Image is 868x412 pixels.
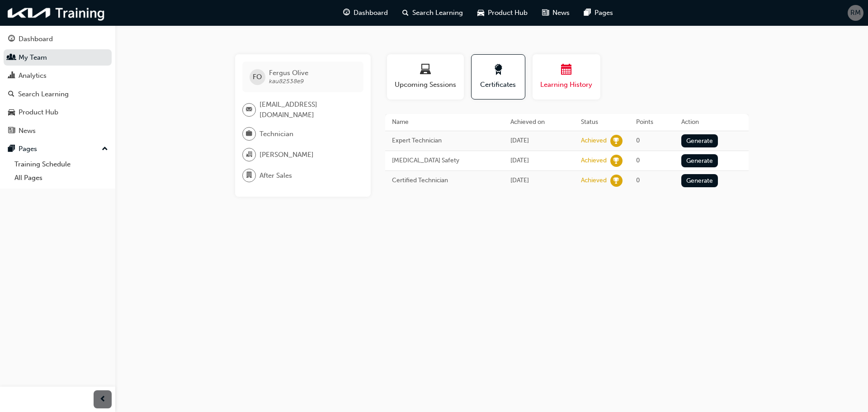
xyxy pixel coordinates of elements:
button: Generate [681,134,718,147]
span: news-icon [542,7,549,19]
span: Upcoming Sessions [394,80,457,90]
a: car-iconProduct Hub [470,4,535,22]
td: Certified Technician [385,170,504,190]
span: briefcase-icon [246,128,252,140]
th: Name [385,114,504,131]
span: Learning History [539,80,594,90]
th: Action [675,114,749,131]
a: guage-iconDashboard [336,4,395,22]
span: guage-icon [343,7,350,19]
th: Status [574,114,629,131]
button: Pages [4,141,112,157]
span: learningRecordVerb_ACHIEVE-icon [610,175,623,187]
span: calendar-icon [561,64,572,76]
span: learningRecordVerb_ACHIEVE-icon [610,155,623,167]
img: kia-training [5,4,108,22]
a: search-iconSearch Learning [395,4,470,22]
button: Learning History [533,54,600,99]
button: RM [848,5,863,21]
a: Dashboard [4,31,112,47]
span: search-icon [8,90,14,99]
div: Dashboard [19,34,53,44]
span: kau82538e9 [269,77,304,85]
div: Achieved [581,176,607,185]
span: award-icon [493,64,504,76]
a: pages-iconPages [577,4,620,22]
span: people-icon [8,54,15,62]
span: FO [253,72,262,82]
span: pages-icon [8,145,15,153]
a: Search Learning [4,86,112,103]
span: learningRecordVerb_ACHIEVE-icon [610,135,623,147]
span: pages-icon [584,7,591,19]
span: news-icon [8,127,15,135]
span: 0 [636,137,640,144]
div: Achieved [581,137,607,145]
span: 0 [636,156,640,164]
span: Mon Oct 16 2023 15:17:13 GMT+1100 (Australian Eastern Daylight Time) [510,176,529,184]
span: [EMAIL_ADDRESS][DOMAIN_NAME] [259,99,356,120]
div: Achieved [581,156,607,165]
button: DashboardMy TeamAnalyticsSearch LearningProduct HubNews [4,29,112,141]
span: chart-icon [8,72,15,80]
button: Certificates [471,54,525,99]
span: [PERSON_NAME] [259,150,314,160]
a: Training Schedule [11,157,112,171]
span: Product Hub [488,8,528,18]
div: Analytics [19,71,47,81]
span: News [552,8,570,18]
span: After Sales [259,170,292,181]
span: prev-icon [99,394,106,405]
span: department-icon [246,170,252,181]
span: Mon Oct 16 2023 15:17:13 GMT+1100 (Australian Eastern Daylight Time) [510,156,529,164]
a: Analytics [4,67,112,84]
span: Certificates [478,80,518,90]
span: car-icon [8,109,15,117]
th: Points [629,114,675,131]
span: guage-icon [8,35,15,43]
button: Generate [681,174,718,187]
span: Search Learning [412,8,463,18]
div: Product Hub [19,107,58,118]
a: News [4,123,112,139]
span: Technician [259,129,293,139]
td: Expert Technician [385,131,504,151]
a: My Team [4,49,112,66]
div: Search Learning [18,89,69,99]
span: Dashboard [354,8,388,18]
div: Pages [19,144,37,154]
span: RM [850,8,861,18]
span: up-icon [102,143,108,155]
a: news-iconNews [535,4,577,22]
div: News [19,126,36,136]
span: Fergus Olive [269,69,308,77]
th: Achieved on [504,114,574,131]
a: All Pages [11,171,112,185]
span: car-icon [477,7,484,19]
button: Generate [681,154,718,167]
td: [MEDICAL_DATA] Safety [385,151,504,170]
span: Mon Oct 16 2023 15:17:19 GMT+1100 (Australian Eastern Daylight Time) [510,137,529,144]
span: laptop-icon [420,64,431,76]
button: Upcoming Sessions [387,54,464,99]
span: search-icon [402,7,409,19]
span: organisation-icon [246,149,252,161]
span: email-icon [246,104,252,116]
a: Product Hub [4,104,112,121]
span: 0 [636,176,640,184]
span: Pages [594,8,613,18]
